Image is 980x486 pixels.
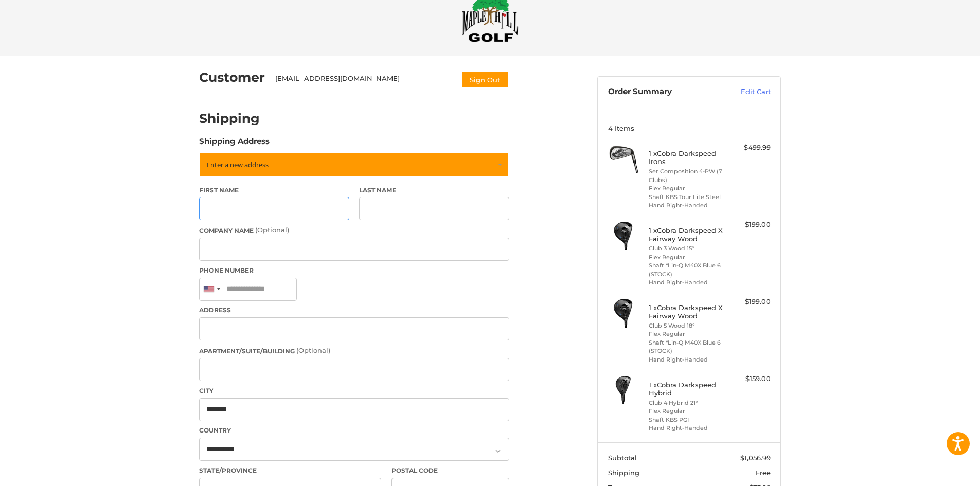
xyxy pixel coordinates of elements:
span: Enter a new address [207,160,269,169]
a: Edit Cart [719,87,771,97]
li: Hand Right-Handed [649,278,727,287]
li: Flex Regular [649,330,727,338]
div: $159.00 [730,374,771,384]
span: Subtotal [608,454,637,462]
label: Company Name [199,225,509,236]
li: Hand Right-Handed [649,355,727,364]
label: State/Province [199,466,381,475]
li: Club 4 Hybrid 21° [649,399,727,407]
h4: 1 x Cobra Darkspeed X Fairway Wood [649,303,727,320]
li: Set Composition 4-PW (7 Clubs) [649,167,727,184]
label: Last Name [359,186,509,195]
li: Flex Regular [649,184,727,193]
li: Club 3 Wood 15° [649,244,727,253]
h4: 1 x Cobra Darkspeed Hybrid [649,381,727,398]
li: Club 5 Wood 18° [649,321,727,330]
button: Sign Out [461,71,509,88]
label: Phone Number [199,266,509,275]
li: Flex Regular [649,407,727,416]
li: Shaft *Lin-Q M40X Blue 6 (STOCK) [649,261,727,278]
li: Shaft *Lin-Q M40X Blue 6 (STOCK) [649,338,727,355]
div: [EMAIL_ADDRESS][DOMAIN_NAME] [275,74,451,88]
li: Shaft KBS Tour Lite Steel [649,193,727,202]
div: $199.00 [730,220,771,230]
div: $499.99 [730,142,771,153]
small: (Optional) [296,346,330,354]
h3: Order Summary [608,87,719,97]
legend: Shipping Address [199,136,270,152]
label: Country [199,426,509,435]
label: First Name [199,186,349,195]
label: City [199,386,509,395]
h4: 1 x Cobra Darkspeed X Fairway Wood [649,226,727,243]
h3: 4 Items [608,124,771,132]
li: Flex Regular [649,253,727,262]
span: Free [756,469,771,477]
a: Enter or select a different address [199,152,509,177]
div: United States: +1 [200,278,223,300]
span: Shipping [608,469,639,477]
label: Address [199,305,509,315]
li: Shaft KBS PGI [649,416,727,424]
label: Apartment/Suite/Building [199,346,509,356]
div: $199.00 [730,297,771,307]
small: (Optional) [255,226,289,234]
li: Hand Right-Handed [649,424,727,433]
li: Hand Right-Handed [649,201,727,210]
h4: 1 x Cobra Darkspeed Irons [649,149,727,166]
h2: Shipping [199,111,260,127]
h2: Customer [199,69,265,85]
label: Postal Code [391,466,510,475]
span: $1,056.99 [740,454,771,462]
